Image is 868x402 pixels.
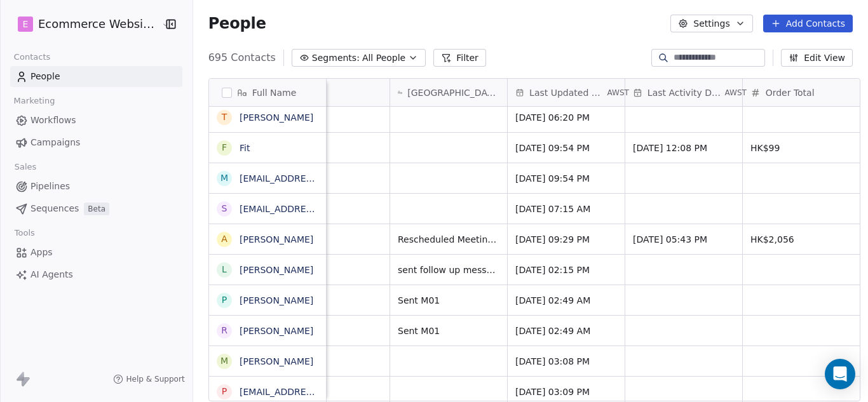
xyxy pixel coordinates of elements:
span: Segments: [312,51,360,65]
span: Sequences [31,202,79,215]
a: [PERSON_NAME] [240,356,313,366]
div: A [221,232,227,246]
span: [DATE] 03:09 PM [515,385,617,398]
div: Status [273,79,390,106]
span: HK$2,056 [750,233,852,246]
div: P [221,293,226,307]
span: [DATE] 02:15 PM [515,264,617,276]
span: Help & Support [126,374,184,384]
a: SequencesBeta [10,198,182,219]
button: Edit View [781,49,853,67]
span: People [31,70,60,83]
span: 695 Contacts [208,50,276,65]
a: Workflows [10,110,182,131]
span: People [208,14,266,33]
button: EEcommerce Website Builder [15,13,153,35]
div: Last Activity DateAWST [625,79,742,106]
a: [EMAIL_ADDRESS][DOMAIN_NAME] [240,204,395,214]
div: Last Updated DateAWST [508,79,625,106]
a: Apps [10,242,182,263]
button: Settings [670,15,752,32]
span: Contacts [8,48,56,67]
div: s [221,202,227,215]
span: [DATE] 07:15 AM [515,203,617,215]
span: Tools [9,224,40,243]
span: Sent M01 [398,294,499,307]
div: R [221,324,227,337]
span: Workflows [31,114,76,127]
a: Fit [240,143,250,153]
span: [GEOGRAPHIC_DATA] Status/Many Contacts [407,86,499,99]
a: [PERSON_NAME] [240,326,313,336]
span: Rescheduled Meeting [DATE]. [398,233,499,246]
div: L [222,263,227,276]
span: Sent M01 [398,325,499,337]
span: Campaigns [31,136,80,149]
span: [DATE] 09:29 PM [515,233,617,246]
a: [EMAIL_ADDRESS][DOMAIN_NAME] [240,173,395,184]
div: F [222,141,227,154]
span: [DATE] 09:54 PM [515,142,617,154]
span: All People [362,51,405,65]
span: Last Updated Date [529,86,604,99]
a: [PERSON_NAME] [240,265,313,275]
span: Sales [9,157,42,177]
div: [GEOGRAPHIC_DATA] Status/Many Contacts [390,79,507,106]
span: [DATE] 12:08 PM [633,142,735,154]
a: Campaigns [10,132,182,153]
span: [DATE] 06:20 PM [515,111,617,124]
a: [PERSON_NAME] [240,234,313,245]
div: grid [209,107,327,402]
a: [PERSON_NAME] [240,112,313,123]
div: T [221,111,227,124]
span: HK$99 [750,142,852,154]
span: Ecommerce Website Builder [38,16,158,32]
span: Pipelines [31,180,70,193]
span: Marketing [8,91,60,111]
span: [DATE] 09:54 PM [515,172,617,185]
span: Beta [84,203,109,215]
span: [DATE] 05:43 PM [633,233,735,246]
span: [DATE] 03:08 PM [515,355,617,368]
span: Order Total [766,86,815,99]
span: AWST [724,88,747,98]
span: [DATE] 02:49 AM [515,325,617,337]
a: AI Agents [10,264,182,285]
span: sent follow up message [398,264,499,276]
div: m [220,171,228,185]
div: p [221,385,226,398]
div: Full Name [209,79,326,106]
span: E [23,18,29,30]
span: Apps [31,246,53,259]
span: Full Name [252,86,297,99]
a: People [10,66,182,87]
span: AWST [607,88,629,98]
a: [PERSON_NAME] [240,295,313,305]
div: Order Total [743,79,860,106]
a: [EMAIL_ADDRESS][DOMAIN_NAME] [240,387,395,397]
span: Last Activity Date [648,86,722,99]
span: AI Agents [31,268,73,281]
button: Add Contacts [763,15,853,32]
button: Filter [433,49,486,67]
div: Open Intercom Messenger [825,359,855,389]
div: M [220,354,228,368]
a: Help & Support [113,374,184,384]
span: [DATE] 02:49 AM [515,294,617,307]
a: Pipelines [10,176,182,197]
